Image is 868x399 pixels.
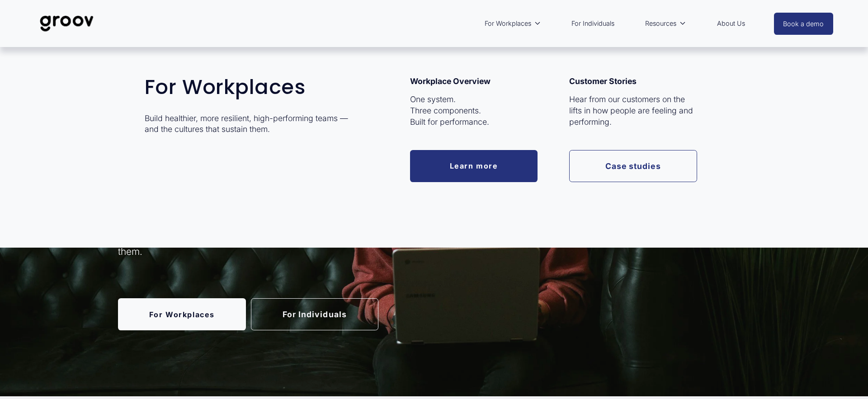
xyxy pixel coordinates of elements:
[567,13,619,34] a: For Individuals
[569,94,697,127] p: Hear from our customers on the lifts in how people are feeling and performing.
[712,13,750,34] a: About Us
[35,9,99,38] img: Groov | Unlock Human Potential at Work and in Life
[145,113,352,135] p: Build healthier, more resilient, high-performing teams — and the cultures that sustain them.
[569,76,637,86] strong: Customer Stories
[641,13,691,34] a: folder dropdown
[145,76,352,99] h2: For Workplaces
[410,76,491,86] strong: Workplace Overview
[410,94,538,127] p: One system. Three components. Built for performance.
[774,13,834,35] a: Book a demo
[645,18,676,29] span: Resources
[569,150,697,182] a: Case studies
[480,13,546,34] a: folder dropdown
[485,18,531,29] span: For Workplaces
[410,150,538,182] a: Learn more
